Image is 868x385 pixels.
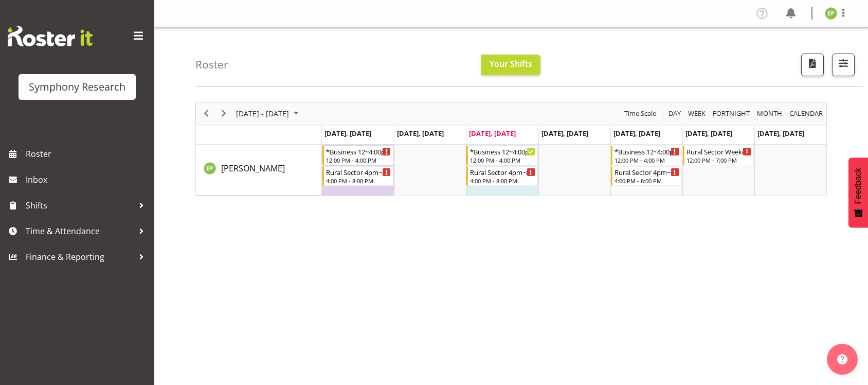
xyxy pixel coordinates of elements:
span: [DATE], [DATE] [685,129,732,138]
div: *Business 12~4:00pm (mixed shift start times) [470,146,535,156]
button: Fortnight [711,107,752,120]
span: Roster [26,146,149,162]
div: 12:00 PM - 4:00 PM [470,156,535,164]
div: previous period [197,103,215,125]
button: September 2025 [234,107,303,120]
div: Ellie Preston"s event - Rural Sector Weekends Begin From Saturday, September 27, 2025 at 12:00:00... [683,146,754,165]
button: Month [788,107,825,120]
span: Day [667,107,682,120]
img: help-xxl-2.png [837,354,847,364]
span: [DATE] - [DATE] [235,107,290,120]
div: September 22 - 28, 2025 [232,103,305,125]
div: 12:00 PM - 4:00 PM [326,156,391,164]
button: Your Shifts [481,55,540,75]
div: *Business 12~4:00pm (mixed shift start times) [326,146,391,156]
div: *Business 12~4:00pm (mixed shift start times) [614,146,679,156]
span: Inbox [26,172,149,187]
span: Time & Attendance [26,223,134,239]
img: ellie-preston11924.jpg [825,7,837,20]
span: Week [687,107,707,120]
button: Timeline Day [667,107,683,120]
div: 4:00 PM - 8:00 PM [326,177,391,185]
div: next period [215,103,232,125]
div: Ellie Preston"s event - Rural Sector 4pm~8pm Begin From Wednesday, September 24, 2025 at 4:00:00 ... [466,166,537,186]
button: Next [217,107,231,120]
span: Feedback [854,168,863,204]
span: Your Shifts [490,58,532,69]
div: Ellie Preston"s event - *Business 12~4:00pm (mixed shift start times) Begin From Wednesday, Septe... [466,146,537,165]
div: Ellie Preston"s event - *Business 12~4:00pm (mixed shift start times) Begin From Monday, Septembe... [322,146,393,165]
span: [DATE], [DATE] [397,129,444,138]
div: 4:00 PM - 8:00 PM [614,177,679,185]
button: Filter Shifts [832,54,855,76]
span: Fortnight [712,107,751,120]
button: Timeline Month [755,107,784,120]
img: Rosterit website logo [8,26,93,46]
div: 4:00 PM - 8:00 PM [470,177,535,185]
button: Time Scale [623,107,658,120]
div: Rural Sector 4pm~8pm [326,167,391,177]
span: calendar [788,107,824,120]
a: [PERSON_NAME] [221,162,285,174]
div: Ellie Preston"s event - Rural Sector 4pm~8pm Begin From Monday, September 22, 2025 at 4:00:00 PM ... [322,166,393,186]
span: Finance & Reporting [26,249,134,265]
div: Ellie Preston"s event - *Business 12~4:00pm (mixed shift start times) Begin From Friday, Septembe... [611,146,682,165]
div: Timeline Week of September 24, 2025 [195,102,827,196]
table: Timeline Week of September 24, 2025 [322,145,826,196]
div: 12:00 PM - 4:00 PM [614,156,679,164]
div: Rural Sector 4pm~8pm [470,167,535,177]
span: [DATE], [DATE] [613,129,660,138]
div: 12:00 PM - 7:00 PM [686,156,751,164]
div: Rural Sector 4pm~8pm [614,167,679,177]
button: Previous [200,107,213,120]
button: Timeline Week [686,107,708,120]
span: [DATE], [DATE] [469,129,516,138]
span: Month [756,107,783,120]
span: [DATE], [DATE] [541,129,588,138]
div: Rural Sector Weekends [686,146,751,156]
td: Ellie Preston resource [196,145,322,196]
span: Time Scale [623,107,657,120]
h4: Roster [195,59,228,71]
div: Ellie Preston"s event - Rural Sector 4pm~8pm Begin From Friday, September 26, 2025 at 4:00:00 PM ... [611,166,682,186]
button: Feedback - Show survey [848,157,868,227]
button: Download a PDF of the roster according to the set date range. [801,54,824,76]
span: Shifts [26,198,134,213]
div: Symphony Research [29,79,125,95]
span: [DATE], [DATE] [757,129,804,138]
span: [DATE], [DATE] [324,129,371,138]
